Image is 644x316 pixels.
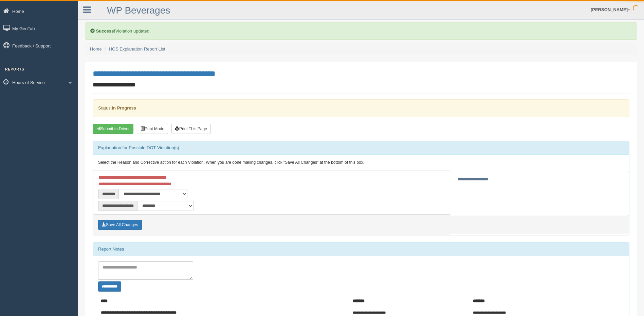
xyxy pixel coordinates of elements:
[93,242,629,256] div: Report Notes
[93,141,629,155] div: Explanation for Possible DOT Violation(s)
[96,28,115,34] b: Success!
[93,124,133,134] button: Submit To Driver
[112,105,136,111] strong: In Progress
[93,99,629,117] div: Status:
[171,124,211,134] button: Print This Page
[98,220,142,230] button: Save
[90,46,102,52] a: Home
[107,5,170,16] a: WP Beverages
[109,46,165,52] a: HOS Explanation Report List
[137,124,168,134] button: Print Mode
[93,155,629,171] div: Select the Reason and Corrective action for each Violation. When you are done making changes, cli...
[98,281,121,292] button: Change Filter Options
[85,22,637,40] div: Violation updated.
